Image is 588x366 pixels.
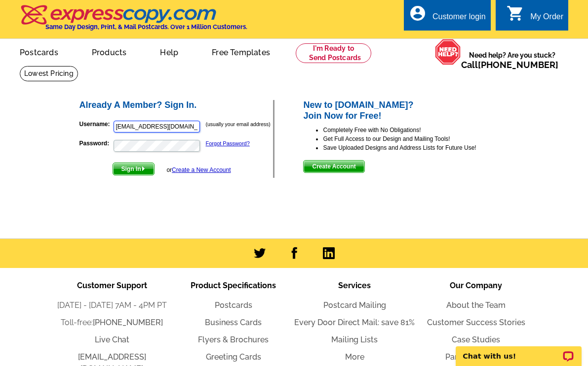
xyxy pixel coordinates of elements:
[93,318,163,327] a: [PHONE_NUMBER]
[4,40,74,63] a: Postcards
[205,318,262,327] a: Business Cards
[427,318,525,327] a: Customer Success Stories
[206,352,261,362] a: Greeting Cards
[338,281,371,290] span: Services
[79,120,113,129] label: Username:
[530,12,563,26] div: My Order
[206,121,271,127] small: (usually your email address)
[113,163,154,175] span: Sign In
[478,60,558,70] a: [PHONE_NUMBER]
[461,60,558,70] span: Call
[172,166,231,173] a: Create a New Account
[79,100,274,111] h2: Already A Member? Sign In.
[51,317,173,329] li: Toll-free:
[206,140,250,146] a: Forgot Password?
[304,161,364,172] span: Create Account
[345,352,364,362] a: More
[45,23,247,31] h4: Same Day Design, Print, & Mail Postcards. Over 1 Million Customers.
[435,39,461,65] img: help
[20,12,247,31] a: Same Day Design, Print, & Mail Postcards. Over 1 Million Customers.
[303,100,510,121] h2: New to [DOMAIN_NAME]? Join Now for Free!
[507,11,563,23] a: shopping_cart My Order
[507,4,524,22] i: shopping_cart
[166,166,231,174] div: or
[113,163,155,175] button: Sign In
[331,335,378,344] a: Mailing Lists
[77,281,147,290] span: Customer Support
[323,134,510,143] li: Get Full Access to our Design and Mailing Tools!
[198,335,269,344] a: Flyers & Brochures
[323,143,510,152] li: Save Uploaded Designs and Address Lists for Future Use!
[51,299,173,311] li: [DATE] - [DATE] 7AM - 4PM PT
[215,300,252,310] a: Postcards
[191,281,276,290] span: Product Specifications
[79,139,113,148] label: Password:
[196,40,286,63] a: Free Templates
[445,352,507,362] a: Partner Program
[323,126,510,134] li: Completely Free with No Obligations!
[409,11,486,23] a: account_circle Customer login
[449,335,588,366] iframe: LiveChat chat widget
[409,4,427,22] i: account_circle
[76,40,143,63] a: Products
[95,335,129,344] a: Live Chat
[450,281,502,290] span: Our Company
[446,300,506,310] a: About the Team
[432,12,486,26] div: Customer login
[141,166,146,171] img: button-next-arrow-white.png
[144,40,194,63] a: Help
[303,160,364,173] button: Create Account
[294,318,415,327] a: Every Door Direct Mail: save 81%
[461,50,563,70] span: Need help? Are you stuck?
[323,300,386,310] a: Postcard Mailing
